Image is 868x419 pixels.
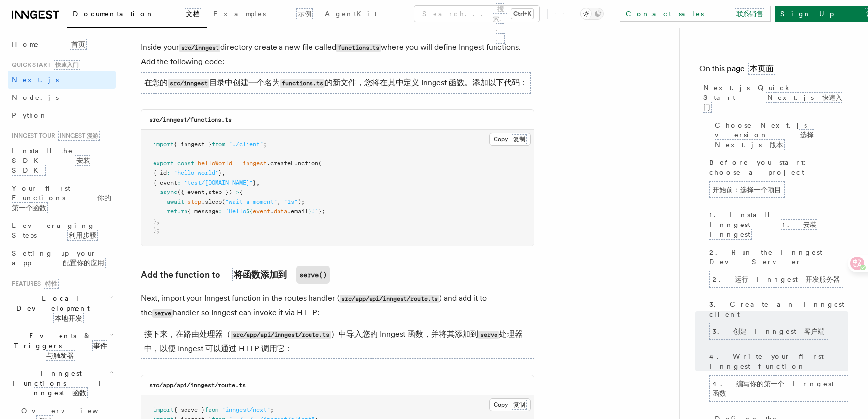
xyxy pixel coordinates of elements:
[153,406,174,413] span: import
[296,266,330,284] code: serve()
[8,132,100,140] span: Inngest tour
[298,10,311,18] font: 示例
[201,198,222,205] span: .sleep
[152,309,173,318] code: serve
[149,382,246,388] code: src/app/api/inngest/route.ts
[298,198,305,205] span: );
[12,249,106,268] span: Setting up your app
[213,10,313,18] span: Examples
[141,266,330,284] a: Add the function to 将函数添加到serve()
[414,6,539,22] button: Search... 搜索...Ctrl+K
[736,10,763,18] font: 联系销售
[8,327,116,364] button: Events & Triggers 事件与触发器
[71,40,85,48] font: 首页
[280,79,325,88] code: functions.ts
[8,331,110,360] span: Events & Triggers
[184,179,253,186] span: "test/[DOMAIN_NAME]"
[55,62,79,68] font: 快速入门
[73,10,201,18] span: Documentation
[705,348,848,410] a: 4. Write your first Inngest function4. 编写你的第一个 Inngest 函数
[177,160,194,167] span: const
[144,329,523,353] font: 接下来，在路由处理器（ ）中导入您的 Inngest 函数，并将其添加到 处理器中，以便 Inngest 可以通过 HTTP 调用它：
[8,217,116,244] a: Leveraging Steps 利用步骤
[12,76,59,84] span: Next.js
[187,198,201,205] span: step
[340,295,439,303] code: src/app/api/inngest/route.ts
[45,280,57,287] font: 特性
[12,147,90,176] span: Install the SDK
[705,243,848,295] a: 2. Run the Inngest Dev Server2. 运行 Inngest 开发服务器
[709,299,848,344] span: 3. Create an Inngest client
[205,406,218,413] span: from
[153,169,167,176] span: { id
[212,141,225,148] span: from
[713,327,825,335] font: 3. 创建 Inngest 客户端
[239,189,243,195] span: {
[63,259,104,267] font: 配置你的应用
[149,116,232,123] code: src/inngest/functions.ts
[218,169,222,176] span: }
[705,154,848,206] a: Before you start: choose a project开始前：选择一个项目
[222,198,225,205] span: (
[12,39,87,49] span: Home
[256,179,260,186] span: ,
[284,198,298,205] span: "1s"
[703,94,842,111] font: Next.js 快速入门
[60,132,98,139] font: INNGEST 漫游
[208,189,232,195] span: step })
[205,189,208,195] span: ,
[222,406,270,413] span: "inngest/next"
[156,218,160,225] span: ,
[263,141,267,148] span: ;
[187,208,218,215] span: { message
[234,269,287,280] font: 将函数添加到
[231,331,331,339] code: src/app/api/inngest/route.ts
[167,208,187,215] span: return
[489,398,531,411] button: Copy 复制
[8,106,116,124] a: Python
[8,290,116,327] button: Local Development 本地开发
[160,189,177,195] span: async
[167,169,170,176] span: :
[750,64,774,73] font: 本页面
[709,210,848,239] span: 1. Install Inngest
[67,3,207,28] a: Documentation 文档
[207,3,319,27] a: Examples 示例
[713,275,840,283] font: 2. 运行 Inngest 开发服务器
[243,160,267,167] span: inngest
[8,61,80,69] span: Quick start
[141,40,534,97] p: Inside your directory create a new file called where you will define Inngest functions. Add the f...
[222,169,225,176] span: ,
[709,247,848,291] span: 2. Run the Inngest Dev Server
[620,6,771,22] a: Contact sales 联系销售
[493,5,507,42] font: 搜索...
[168,79,209,88] code: src/inngest
[308,208,311,215] span: }
[177,179,181,186] span: :
[177,189,205,195] span: ({ event
[311,208,318,215] span: !`
[325,10,377,18] span: AgentKit
[232,189,239,195] span: =>
[711,116,848,154] a: Choose Next.js version 选择 Next.js 版本
[179,44,220,52] code: src/inngest
[270,208,274,215] span: .
[319,3,383,27] a: AgentKit
[12,184,111,213] span: Your first Functions
[277,198,280,205] span: ,
[12,222,98,241] span: Leveraging Steps
[153,141,174,148] span: import
[174,406,205,413] span: { serve }
[167,198,184,205] span: await
[715,120,848,150] span: Choose Next.js version
[8,179,116,217] a: Your first Functions 你的第一个函数
[713,186,781,193] font: 开始前：选择一个项目
[218,208,222,215] span: :
[12,94,59,101] span: Node.js
[186,10,200,18] font: 文档
[253,208,270,215] span: event
[318,208,325,215] span: };
[153,160,174,167] span: export
[141,291,534,363] p: Next, import your Inngest function in the routes handler ( ) and add it to the handler so Inngest...
[153,218,156,225] span: }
